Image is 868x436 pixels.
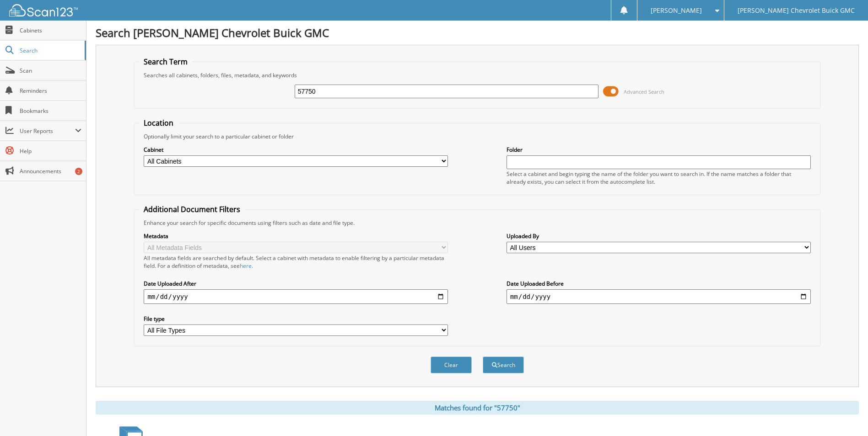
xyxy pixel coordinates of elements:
span: Advanced Search [624,88,664,95]
legend: Location [139,118,178,128]
div: All metadata fields are searched by default. Select a cabinet with metadata to enable filtering b... [144,254,448,270]
div: Searches all cabinets, folders, files, metadata, and keywords [139,71,815,79]
span: Help [20,147,81,155]
label: File type [144,315,448,323]
span: [PERSON_NAME] Chevrolet Buick GMC [738,8,855,13]
button: Clear [431,356,472,373]
span: Reminders [20,87,81,95]
div: Matches found for "57750" [96,401,859,415]
div: Select a cabinet and begin typing the name of the folder you want to search in. If the name match... [507,170,811,186]
span: [PERSON_NAME] [651,8,702,13]
h1: Search [PERSON_NAME] Chevrolet Buick GMC [96,25,859,40]
img: scan123-logo-white.svg [9,4,78,16]
legend: Search Term [139,57,192,67]
span: Cabinets [20,27,81,34]
input: end [507,289,811,304]
span: Bookmarks [20,107,81,115]
label: Date Uploaded After [144,280,448,287]
label: Date Uploaded Before [507,280,811,287]
button: Search [483,356,524,373]
label: Uploaded By [507,232,811,240]
input: start [144,289,448,304]
span: User Reports [20,127,75,135]
label: Metadata [144,232,448,240]
div: Optionally limit your search to a particular cabinet or folder [139,133,815,140]
a: here [240,262,252,270]
span: Scan [20,67,81,74]
label: Folder [507,146,811,154]
span: Search [20,47,80,54]
legend: Additional Document Filters [139,204,245,214]
label: Cabinet [144,146,448,154]
span: Announcements [20,167,81,175]
div: Enhance your search for specific documents using filters such as date and file type. [139,219,815,227]
div: 2 [75,168,82,175]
